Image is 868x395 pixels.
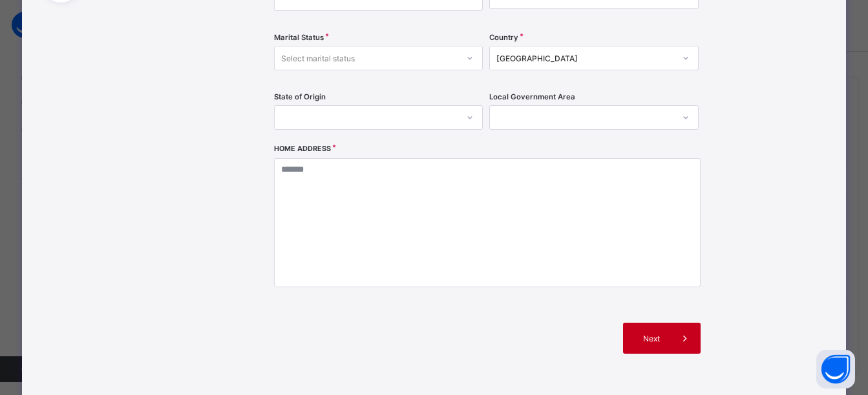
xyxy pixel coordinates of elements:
label: Home Address [274,145,331,153]
span: Country [489,33,518,42]
div: [GEOGRAPHIC_DATA] [496,54,675,63]
div: Select marital status [281,46,355,70]
span: Local Government Area [489,92,575,101]
span: State of Origin [274,92,326,101]
span: Next [633,334,670,343]
button: Open asap [816,350,855,389]
span: Marital Status [274,33,324,42]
